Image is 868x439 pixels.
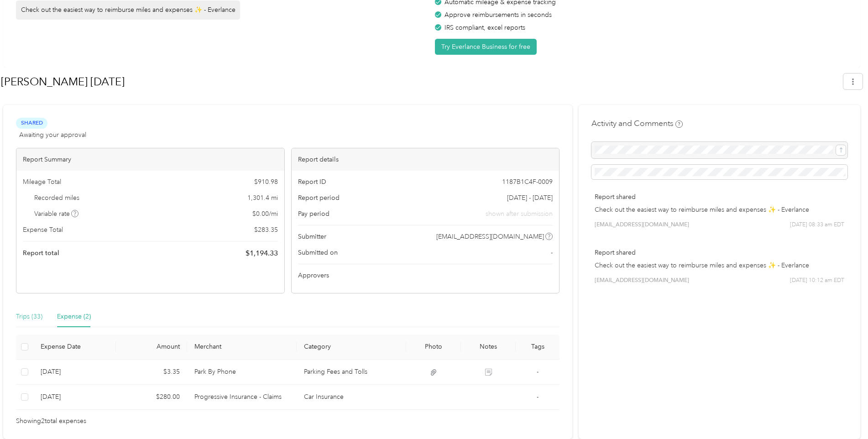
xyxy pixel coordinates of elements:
[254,225,278,235] span: $ 283.35
[461,334,516,360] th: Notes
[790,277,844,285] span: [DATE] 10:12 am EDT
[57,312,91,322] div: Expense (2)
[298,177,326,187] span: Report ID
[406,334,461,360] th: Photo
[116,334,187,360] th: Amount
[16,0,240,20] div: Check out the easiest way to reimburse miles and expenses ✨ - Everlance
[298,248,338,257] span: Submitted on
[591,118,683,129] h4: Activity and Comments
[33,334,115,360] th: Expense Date
[298,232,326,241] span: Submitter
[595,261,844,270] p: Check out the easiest way to reimburse miles and expenses ✨ - Everlance
[595,205,844,214] p: Check out the easiest way to reimburse miles and expenses ✨ - Everlance
[33,385,115,410] td: 8-11-2025
[116,360,187,385] td: $3.35
[298,193,340,203] span: Report period
[187,334,297,360] th: Merchant
[23,225,63,235] span: Expense Total
[34,193,79,203] span: Recorded miles
[16,118,47,128] span: Shared
[16,148,284,171] div: Report Summary
[595,221,689,229] span: [EMAIL_ADDRESS][DOMAIN_NAME]
[252,209,278,219] span: $ 0.00 / mi
[292,148,559,171] div: Report details
[16,416,86,426] span: Showing 2 total expenses
[33,360,115,385] td: 8-15-2025
[502,177,553,187] span: 1187B1C4F-0009
[551,248,553,257] span: -
[246,248,278,259] span: $ 1,194.33
[516,360,559,385] td: -
[1,71,837,93] h1: Bev August 2025
[187,360,297,385] td: Park By Phone
[537,368,539,376] span: -
[116,385,187,410] td: $280.00
[247,193,278,203] span: 1,301.4 mi
[34,209,79,219] span: Variable rate
[790,221,844,229] span: [DATE] 08:33 am EDT
[444,24,525,31] span: IRS compliant, excel reports
[523,343,552,350] div: Tags
[19,130,86,140] span: Awaiting your approval
[595,192,844,202] p: Report shared
[537,393,539,401] span: -
[595,277,689,285] span: [EMAIL_ADDRESS][DOMAIN_NAME]
[595,248,844,257] p: Report shared
[516,334,559,360] th: Tags
[297,360,406,385] td: Parking Fees and Tolls
[516,385,559,410] td: -
[23,177,61,187] span: Mileage Total
[486,209,553,219] span: shown after submission
[436,232,544,241] span: [EMAIL_ADDRESS][DOMAIN_NAME]
[254,177,278,187] span: $ 910.98
[187,385,297,410] td: Progressive Insurance - Claims
[298,271,329,280] span: Approvers
[435,39,537,55] button: Try Everlance Business for free
[297,385,406,410] td: Car Insurance
[298,209,329,219] span: Pay period
[507,193,553,203] span: [DATE] - [DATE]
[444,11,552,19] span: Approve reimbursements in seconds
[297,334,406,360] th: Category
[16,312,42,322] div: Trips (33)
[23,248,59,258] span: Report total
